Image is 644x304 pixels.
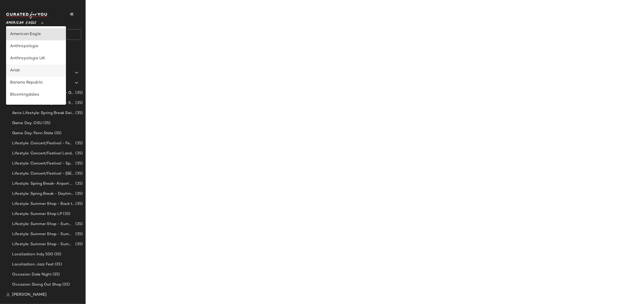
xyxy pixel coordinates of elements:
[12,241,74,247] span: Lifestyle: Summer Shop - Summer Study Sessions
[10,43,62,49] div: Anthropologie
[10,80,62,86] div: Banana Republic
[54,262,62,267] span: (35)
[12,221,74,227] span: Lifestyle: Summer Shop - Summer Abroad
[12,262,54,267] span: Localization: Jazz Fest
[12,130,53,136] span: Game Day: Penn State
[74,161,83,167] span: (35)
[12,110,74,116] span: Aerie Lifestyle: Spring Break Swimsuits Landing Page
[74,110,83,116] span: (35)
[6,293,10,297] img: svg%3e
[10,68,62,74] div: Ariat
[10,56,62,62] div: Anthropologie UK
[42,120,51,126] span: (35)
[12,292,47,298] span: [PERSON_NAME]
[10,92,62,98] div: Bloomingdales
[74,201,83,207] span: (35)
[10,31,62,37] div: American Eagle
[12,171,74,177] span: Lifestyle: Concert/Festival - [GEOGRAPHIC_DATA]
[12,211,62,217] span: Lifestyle: Summer Shop LP
[74,90,83,96] span: (35)
[74,181,83,187] span: (35)
[10,104,62,110] div: Candidates: Revolve Clone
[12,120,42,126] span: Game Day: OSU
[74,191,83,197] span: (35)
[12,201,74,207] span: Lifestyle: Summer Shop - Back to School Essentials
[74,151,83,156] span: (35)
[12,151,74,156] span: Lifestyle: Concert/Festival Landing Page
[6,26,66,105] div: undefined-list
[74,241,83,247] span: (35)
[74,100,83,106] span: (35)
[6,17,36,26] span: American Eagle
[6,12,49,19] img: cfy_white_logo.C9jOOHJF.svg
[62,211,71,217] span: (35)
[74,231,83,237] span: (35)
[12,191,74,197] span: Lifestyle: Spring Break - Daytime Casual
[53,252,61,257] span: (35)
[12,272,52,278] span: Occasion: Date Night
[74,221,83,227] span: (35)
[74,171,83,177] span: (35)
[61,282,70,288] span: (35)
[12,141,74,146] span: Lifestyle: Concert/Festival - Femme
[74,141,83,146] span: (35)
[12,161,74,167] span: Lifestyle: Concert/Festival - Sporty
[12,231,74,237] span: Lifestyle: Summer Shop - Summer Internship
[52,272,60,278] span: (35)
[12,252,53,257] span: Localization: Indy 500
[12,282,61,288] span: Occasion: Going Out Shop
[12,181,74,187] span: Lifestyle: Spring Break- Airport Style
[53,130,62,136] span: (35)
